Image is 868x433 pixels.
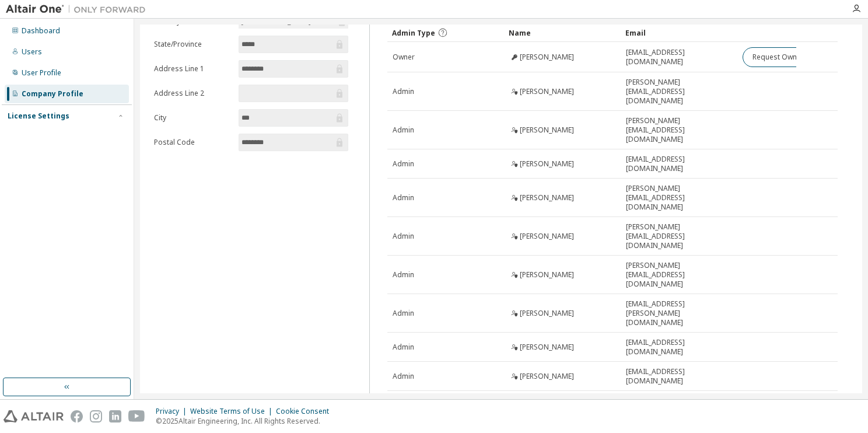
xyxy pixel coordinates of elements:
[393,53,415,62] span: Owner
[520,87,574,96] span: [PERSON_NAME]
[520,53,574,62] span: [PERSON_NAME]
[520,270,574,280] span: [PERSON_NAME]
[625,23,733,42] div: Email
[626,222,732,250] span: [PERSON_NAME][EMAIL_ADDRESS][DOMAIN_NAME]
[520,125,574,135] span: [PERSON_NAME]
[520,372,574,381] span: [PERSON_NAME]
[626,184,732,212] span: [PERSON_NAME][EMAIL_ADDRESS][DOMAIN_NAME]
[626,155,732,173] span: [EMAIL_ADDRESS][DOMAIN_NAME]
[190,407,276,416] div: Website Terms of Use
[3,410,64,422] img: altair_logo.svg
[626,48,732,67] span: [EMAIL_ADDRESS][DOMAIN_NAME]
[393,193,414,202] span: Admin
[128,410,145,422] img: youtube.svg
[393,232,414,241] span: Admin
[22,68,61,78] div: User Profile
[509,23,616,42] div: Name
[6,4,152,15] img: Altair One
[156,407,190,416] div: Privacy
[393,309,414,318] span: Admin
[22,47,42,57] div: Users
[626,367,732,386] span: [EMAIL_ADDRESS][DOMAIN_NAME]
[276,407,336,416] div: Cookie Consent
[22,26,60,36] div: Dashboard
[393,343,414,352] span: Admin
[520,232,574,241] span: [PERSON_NAME]
[393,87,414,96] span: Admin
[393,372,414,381] span: Admin
[71,410,83,422] img: facebook.svg
[393,270,414,280] span: Admin
[392,28,435,38] span: Admin Type
[520,343,574,352] span: [PERSON_NAME]
[154,40,232,49] label: State/Province
[22,89,83,99] div: Company Profile
[743,47,841,67] button: Request Owner Change
[154,89,232,98] label: Address Line 2
[90,410,102,422] img: instagram.svg
[626,78,732,106] span: [PERSON_NAME][EMAIL_ADDRESS][DOMAIN_NAME]
[626,299,732,327] span: [EMAIL_ADDRESS][PERSON_NAME][DOMAIN_NAME]
[156,416,336,426] p: © 2025 Altair Engineering, Inc. All Rights Reserved.
[393,125,414,135] span: Admin
[520,159,574,169] span: [PERSON_NAME]
[626,338,732,357] span: [EMAIL_ADDRESS][DOMAIN_NAME]
[626,261,732,289] span: [PERSON_NAME][EMAIL_ADDRESS][DOMAIN_NAME]
[154,64,232,74] label: Address Line 1
[109,410,121,422] img: linkedin.svg
[626,116,732,144] span: [PERSON_NAME][EMAIL_ADDRESS][DOMAIN_NAME]
[8,111,69,121] div: License Settings
[520,193,574,202] span: [PERSON_NAME]
[154,113,232,123] label: City
[520,309,574,318] span: [PERSON_NAME]
[154,138,232,147] label: Postal Code
[393,159,414,169] span: Admin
